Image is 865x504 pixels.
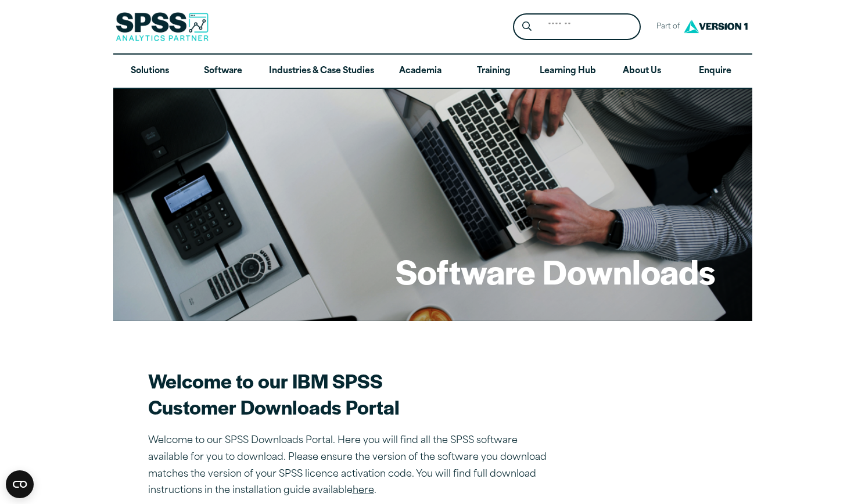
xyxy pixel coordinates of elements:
button: Open CMP widget [6,470,34,498]
button: Search magnifying glass icon [516,16,537,38]
span: Part of [650,19,681,35]
a: About Us [605,55,679,88]
a: Enquire [679,55,752,88]
svg: Search magnifying glass icon [522,21,532,31]
a: Academia [383,55,457,88]
img: Version1 Logo [681,16,751,37]
nav: Desktop version of site main menu [113,55,752,88]
a: here [353,486,374,495]
a: Solutions [113,55,186,88]
h2: Welcome to our IBM SPSS Customer Downloads Portal [148,368,555,420]
a: Industries & Case Studies [260,55,383,88]
form: Site Header Search Form [513,13,641,41]
img: SPSS Analytics Partner [116,12,209,41]
p: Welcome to our SPSS Downloads Portal. Here you will find all the SPSS software available for you ... [148,433,555,499]
a: Software [186,55,260,88]
h1: Software Downloads [396,249,715,294]
a: Learning Hub [530,55,605,88]
a: Training [457,55,530,88]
